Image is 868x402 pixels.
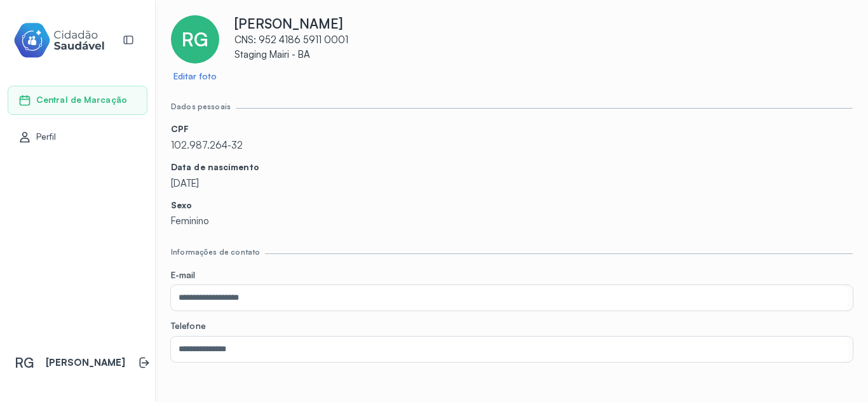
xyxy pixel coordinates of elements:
[171,102,231,111] div: Dados pessoais
[171,248,260,257] div: Informações de contato
[171,124,853,135] p: CPF
[173,71,217,82] a: Editar foto
[36,131,57,142] span: Perfil
[171,320,206,331] span: Telefone
[182,28,208,51] span: RG
[171,200,853,211] p: Sexo
[234,34,853,46] p: CNS: 952 4186 5911 0001
[46,357,125,369] p: [PERSON_NAME]
[18,94,137,107] a: Central de Marcação
[15,354,34,371] span: RG
[171,215,853,227] p: Feminino
[171,140,853,152] p: 102.987.264-32
[171,162,853,173] p: Data de nascimento
[13,20,105,60] img: cidadao-saudavel-filled-logo.svg
[171,178,853,190] p: [DATE]
[171,269,196,280] span: E-mail
[36,95,127,105] span: Central de Marcação
[234,49,853,61] p: Staging Mairi - BA
[234,15,853,32] p: [PERSON_NAME]
[18,131,137,144] a: Perfil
